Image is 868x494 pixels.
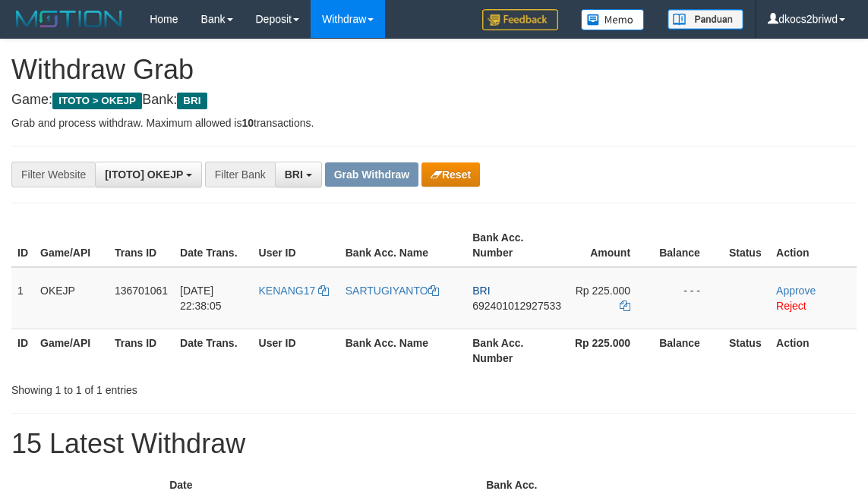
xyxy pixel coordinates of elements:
span: BRI [177,93,207,109]
th: Bank Acc. Name [339,329,467,372]
h1: Withdraw Grab [11,55,857,85]
th: User ID [253,224,339,267]
span: 136701061 [115,285,168,297]
th: Trans ID [109,224,174,267]
img: panduan.png [668,9,743,30]
td: - - - [653,267,723,329]
a: Approve [776,285,816,297]
a: KENANG17 [259,285,330,297]
p: Grab and process withdraw. Maximum allowed is transactions. [11,115,857,131]
span: KENANG17 [259,285,316,297]
div: Filter Website [11,162,95,187]
th: Game/API [34,224,109,267]
th: Amount [567,224,653,267]
th: Bank Acc. Number [466,224,567,267]
th: Status [723,329,770,372]
th: User ID [253,329,339,372]
span: [ITOTO] OKEJP [105,168,183,181]
span: ITOTO > OKEJP [52,93,142,109]
span: Rp 225.000 [576,285,630,297]
th: Bank Acc. Name [339,224,467,267]
span: [DATE] 22:38:05 [180,285,222,312]
th: Date Trans. [174,329,252,372]
button: Reset [421,162,480,187]
th: Trans ID [109,329,174,372]
img: Feedback.jpg [482,9,558,30]
th: ID [11,224,34,267]
h4: Game: Bank: [11,93,857,108]
button: Grab Withdraw [325,162,418,187]
div: Showing 1 to 1 of 1 entries [11,376,350,398]
img: MOTION_logo.png [11,8,127,30]
th: Rp 225.000 [567,329,653,372]
td: 1 [11,267,34,329]
th: Status [723,224,770,267]
th: Action [770,329,857,372]
th: Balance [653,329,723,372]
h1: 15 Latest Withdraw [11,429,857,459]
strong: 10 [241,117,254,129]
span: BRI [472,285,490,297]
img: Button%20Memo.svg [581,9,645,30]
span: Copy 692401012927533 to clipboard [472,300,561,312]
a: Copy 225000 to clipboard [620,300,630,312]
th: Date Trans. [174,224,252,267]
button: [ITOTO] OKEJP [95,162,202,187]
td: OKEJP [34,267,109,329]
div: Filter Bank [205,162,275,187]
th: Action [770,224,857,267]
span: BRI [285,168,303,181]
th: Game/API [34,329,109,372]
th: Bank Acc. Number [466,329,567,372]
button: BRI [275,162,322,187]
th: ID [11,329,34,372]
a: SARTUGIYANTO [346,285,439,297]
th: Balance [653,224,723,267]
a: Reject [776,300,806,312]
